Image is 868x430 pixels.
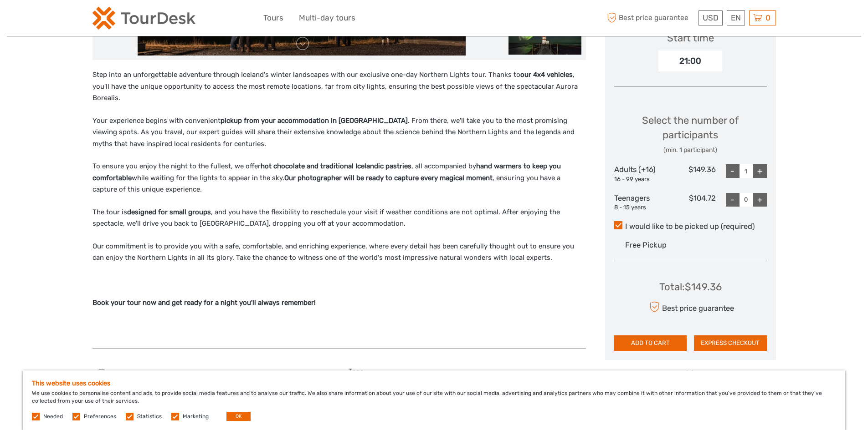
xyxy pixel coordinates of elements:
div: 21:00 [658,51,722,71]
div: $149.36 [665,164,716,183]
strong: our 4x4 vehicles [520,71,573,79]
div: Best price guarantee [647,299,734,315]
div: + [753,164,767,178]
div: Teenagers [614,193,665,212]
p: Your experience begins with convenient . From there, we'll take you to the most promising viewing... [92,115,586,150]
div: 16 - 99 years [614,175,665,184]
div: (min. 1 participant) [614,146,767,155]
div: Start time [667,31,714,45]
strong: hand warmers to keep you comfortable [92,162,561,182]
img: 2254-3441b4b5-4e5f-4d00-b396-31f1d84a6ebf_logo_small.png [92,7,195,30]
span: USD [703,13,719,22]
div: $104.72 [665,193,716,212]
div: We use cookies to personalise content and ads, to provide social media features and to analyse ou... [23,370,845,430]
span: Best price guarantee [605,10,696,25]
div: Total : $149.36 [659,280,722,294]
p: Our commitment is to provide you with a safe, comfortable, and enriching experience, where every ... [92,241,586,264]
strong: designed for small groups [127,208,211,216]
span: Free Pickup [625,241,667,249]
a: Tours [263,11,283,25]
label: Statistics [137,413,162,420]
div: + [753,193,767,207]
strong: Book your tour now and get ready for a night you'll always remember! [92,298,316,307]
p: The tour is , and you have the flexibility to reschedule your visit if weather conditions are not... [92,207,586,230]
span: Best price guarantee [114,370,181,378]
button: Open LiveChat chat widget [105,14,116,25]
button: EXPRESS CHECKOUT [694,335,767,351]
p: Step into an unforgettable adventure through Iceland's winter landscapes with our exclusive one-d... [92,69,586,104]
a: Multi-day tours [299,11,355,25]
h5: This website uses cookies [32,379,836,387]
div: - [726,164,740,178]
p: To ensure you enjoy the night to the fullest, we offer , all accompanied by while waiting for the... [92,161,586,196]
strong: Our photographer will be ready to capture every magical moment [284,174,493,182]
button: ADD TO CART [614,335,687,351]
div: - [726,193,740,207]
div: Adults (+16) [614,164,665,183]
label: Preferences [84,413,116,420]
label: I would like to be picked up (required) [614,221,767,232]
span: 0 [764,13,772,22]
strong: pickup from your accommodation in [GEOGRAPHIC_DATA] [221,116,408,125]
div: 8 - 15 years [614,203,665,212]
button: OK [226,412,251,421]
label: Marketing [183,413,209,420]
label: Needed [43,413,63,420]
div: EN [727,10,745,25]
p: We're away right now. Please check back later! [13,16,103,23]
strong: hot chocolate and traditional Icelandic pastries [261,162,411,170]
h5: Tags [349,367,586,375]
img: PurchaseViaTourDesk.png [644,370,736,381]
div: Select the number of participants [614,113,767,155]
